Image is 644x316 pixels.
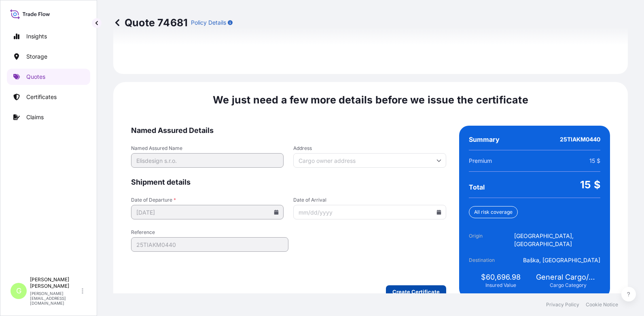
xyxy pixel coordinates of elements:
span: Total [469,183,485,191]
span: Date of Arrival [293,197,446,203]
span: Cargo Category [550,282,587,289]
p: Quote 74681 [113,16,188,29]
a: Insights [7,28,90,44]
input: mm/dd/yyyy [293,205,446,219]
p: Quotes [26,73,45,81]
span: Named Assured Details [131,126,446,135]
span: Date of Departure [131,197,284,203]
span: 15 $ [589,157,600,165]
span: We just need a few more details before we issue the certificate [213,93,528,106]
span: Summary [469,135,500,143]
p: [PERSON_NAME][EMAIL_ADDRESS][DOMAIN_NAME] [30,291,80,305]
p: Storage [26,53,47,61]
button: Create Certificate [386,285,446,298]
span: Premium [469,157,492,165]
span: 15 $ [580,178,600,191]
span: Insured Value [485,282,516,289]
input: mm/dd/yyyy [131,205,284,219]
span: 25TIAKM0440 [560,135,600,143]
a: Privacy Policy [546,301,579,308]
a: Certificates [7,89,90,105]
a: Claims [7,109,90,125]
p: Policy Details [191,19,226,27]
a: Quotes [7,69,90,85]
span: [GEOGRAPHIC_DATA], [GEOGRAPHIC_DATA] [514,232,600,248]
span: Destination [469,256,514,264]
input: Your internal reference [131,237,288,252]
span: Origin [469,232,514,248]
span: Baška, [GEOGRAPHIC_DATA] [523,256,600,264]
div: All risk coverage [469,206,518,218]
a: Storage [7,48,90,65]
p: [PERSON_NAME] [PERSON_NAME] [30,276,80,289]
span: Address [293,145,446,152]
p: Claims [26,113,44,121]
span: Named Assured Name [131,145,284,152]
p: Certificates [26,93,57,101]
span: Reference [131,229,288,236]
span: G [16,287,21,295]
span: $60,696.98 [481,272,521,282]
span: Shipment details [131,177,446,187]
a: Cookie Notice [586,301,618,308]
p: Insights [26,32,47,40]
span: General Cargo/Hazardous Material [536,272,600,282]
p: Create Certificate [392,288,440,296]
input: Cargo owner address [293,153,446,168]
